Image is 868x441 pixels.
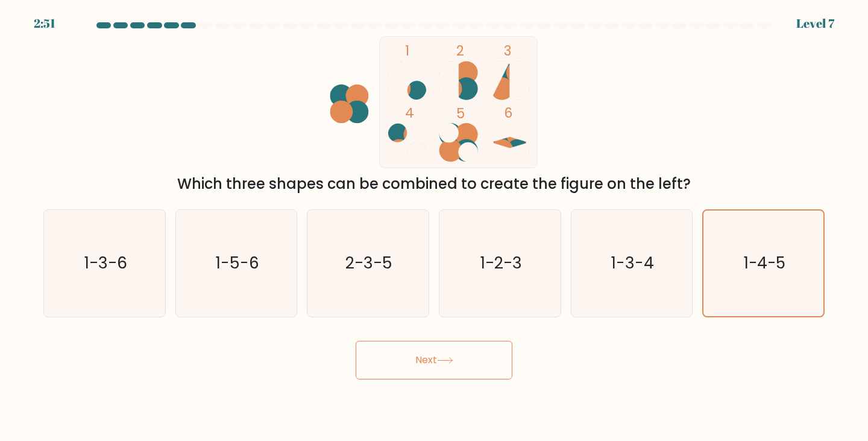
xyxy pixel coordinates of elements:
[84,252,127,274] text: 1-3-6
[457,41,465,60] tspan: 2
[611,252,654,274] text: 1-3-4
[480,252,522,274] text: 1-2-3
[406,103,415,122] tspan: 4
[796,14,834,33] div: Level 7
[406,41,410,60] tspan: 1
[457,104,465,123] tspan: 5
[34,14,55,33] div: 2:51
[345,252,392,274] text: 2-3-5
[505,103,513,122] tspan: 6
[744,252,785,274] text: 1-4-5
[51,173,817,195] div: Which three shapes can be combined to create the figure on the left?
[505,41,512,60] tspan: 3
[356,341,512,379] button: Next
[216,252,259,274] text: 1-5-6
